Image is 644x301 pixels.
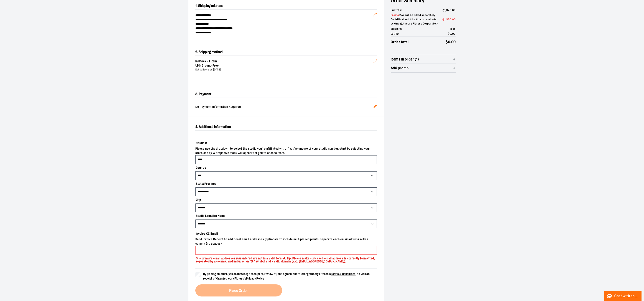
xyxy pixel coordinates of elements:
div: UPS Ground - [195,64,373,68]
label: State/Province [195,180,377,187]
span: , [445,18,446,21]
span: $ [446,40,448,44]
label: Invoice CC Email [195,230,377,237]
a: Terms & Conditions [331,272,356,276]
span: $ [448,32,450,35]
span: . [450,40,451,44]
p: One or more email addresses you entered are not in a valid format. Tip: Please make sure each ema... [195,255,377,263]
span: - [442,17,456,22]
span: Est Tax [391,32,399,36]
h2: 3. Payment [195,91,377,98]
button: Items in order (1) [391,55,456,64]
span: ( You will be billed separately for OTBeat and Nike Coach products by Orangetheory Fitness Corpor... [391,13,438,25]
label: Studio # [195,139,377,147]
span: 1 [444,8,446,12]
label: Studio Location Name [195,212,377,219]
h2: 1. Shipping address [195,2,377,10]
span: . [451,8,452,12]
label: Country [195,164,377,171]
span: . [451,32,452,35]
h2: 4. Additional Information [195,123,377,131]
span: 0 [448,40,450,44]
h2: 2. Shipping method [195,49,377,56]
button: Edit [370,101,380,113]
button: Edit [370,52,380,67]
div: Est delivery by [DATE] [195,68,373,72]
span: . [451,18,452,21]
span: Free [450,27,456,30]
span: Promo [391,13,399,17]
div: In Stock - 1 item [195,59,373,64]
span: Chat with an Expert [614,294,639,298]
button: Chat with an Expert [604,291,642,301]
span: $ [443,18,444,21]
button: Add promo [391,64,456,72]
span: 920 [446,8,451,12]
input: By placing an order, you acknowledge receipt of, review of, and agreement to Orangetheory Fitness... [195,272,201,277]
span: 00 [452,18,456,21]
span: 00 [452,32,456,35]
span: Items in order (1) [391,57,419,61]
span: Subtotal [391,8,402,12]
span: 920 [446,18,451,21]
span: , [445,8,446,12]
span: 0 [450,32,451,35]
span: Please use the dropdown to select the studio you're affiliated with. If you're unsure of your stu... [195,147,377,155]
span: Send invoice Receipt to additional email addresses (optional). To include multiple recipients, se... [195,237,377,246]
span: Free [212,64,219,67]
span: No Payment Information Required [195,105,373,110]
span: Shipping [391,27,402,31]
button: Edit [370,6,380,21]
span: 00 [452,8,456,12]
span: Add promo [391,66,409,70]
span: 00 [451,40,456,44]
span: $ [443,8,444,12]
span: By placing an order, you acknowledge receipt of, review of, and agreement to Orangetheory Fitness... [203,272,370,280]
label: City [195,196,377,203]
span: Order total [391,39,409,45]
span: 1 [444,18,446,21]
a: Privacy Policy [246,277,264,280]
